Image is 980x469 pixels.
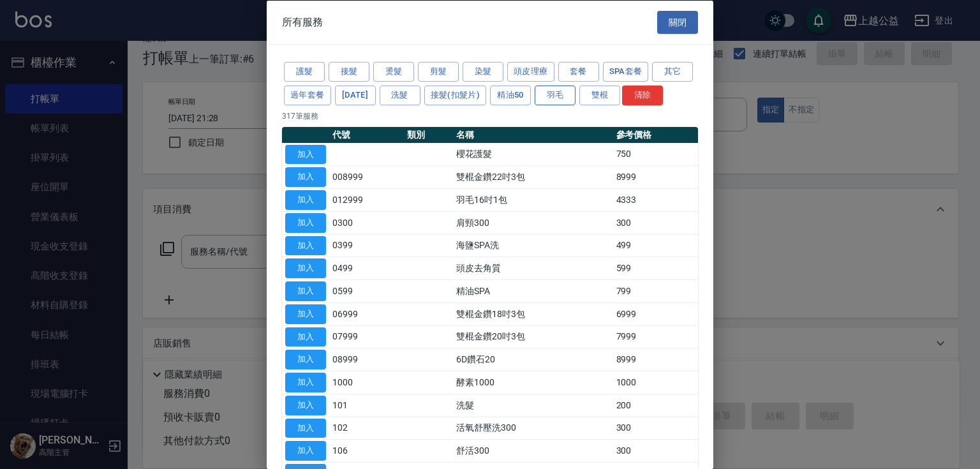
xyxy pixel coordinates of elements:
th: 名稱 [453,126,613,143]
button: 加入 [285,441,326,461]
button: 套餐 [558,62,599,82]
td: 6D鑽石20 [453,348,613,371]
button: 加入 [285,167,326,187]
button: 接髮 [329,62,369,82]
button: 加入 [285,190,326,210]
td: 雙棍金鑽18吋3包 [453,302,613,325]
td: 0300 [329,211,404,234]
td: 300 [613,417,699,440]
td: 8999 [613,348,699,371]
button: [DATE] [335,85,376,105]
td: 499 [613,234,699,257]
td: 012999 [329,188,404,211]
td: 0499 [329,257,404,279]
td: 舒活300 [453,439,613,462]
button: SPA套餐 [603,62,649,82]
td: 雙棍金鑽20吋3包 [453,325,613,348]
span: 所有服務 [282,15,323,28]
td: 洗髮 [453,394,613,417]
button: 其它 [652,62,693,82]
td: 櫻花護髮 [453,143,613,166]
button: 雙棍 [579,85,620,105]
button: 過年套餐 [284,85,331,105]
td: 雙棍金鑽22吋3包 [453,165,613,188]
button: 羽毛 [535,85,575,105]
td: 200 [613,394,699,417]
button: 加入 [285,281,326,301]
button: 燙髮 [373,62,414,82]
button: 加入 [285,327,326,346]
td: 8999 [613,165,699,188]
p: 317 筆服務 [282,110,698,121]
td: 008999 [329,165,404,188]
button: 加入 [285,373,326,392]
button: 染髮 [463,62,503,82]
button: 加入 [285,212,326,232]
button: 清除 [622,85,663,105]
td: 300 [613,211,699,234]
td: 活氧舒壓洗300 [453,417,613,440]
td: 7999 [613,325,699,348]
td: 羽毛16吋1包 [453,188,613,211]
button: 加入 [285,304,326,324]
button: 加入 [285,144,326,164]
td: 1000 [613,371,699,394]
button: 接髮(扣髮片) [424,85,487,105]
td: 07999 [329,325,404,348]
td: 精油SPA [453,279,613,302]
td: 06999 [329,302,404,325]
th: 類別 [404,126,453,143]
button: 加入 [285,418,326,438]
td: 102 [329,417,404,440]
button: 加入 [285,258,326,278]
td: 肩頸300 [453,211,613,234]
td: 750 [613,143,699,166]
td: 6999 [613,302,699,325]
button: 加入 [285,395,326,415]
td: 海鹽SPA洗 [453,234,613,257]
th: 參考價格 [613,126,699,143]
td: 101 [329,394,404,417]
button: 頭皮理療 [507,62,554,82]
th: 代號 [329,126,404,143]
td: 300 [613,439,699,462]
button: 關閉 [657,10,698,34]
td: 頭皮去角質 [453,257,613,279]
button: 剪髮 [418,62,459,82]
td: 1000 [329,371,404,394]
button: 洗髮 [380,85,420,105]
button: 加入 [285,350,326,369]
td: 0599 [329,279,404,302]
td: 599 [613,257,699,279]
td: 106 [329,439,404,462]
td: 799 [613,279,699,302]
td: 0399 [329,234,404,257]
td: 酵素1000 [453,371,613,394]
td: 4333 [613,188,699,211]
button: 加入 [285,235,326,255]
button: 精油50 [490,85,531,105]
td: 08999 [329,348,404,371]
button: 護髮 [284,62,325,82]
